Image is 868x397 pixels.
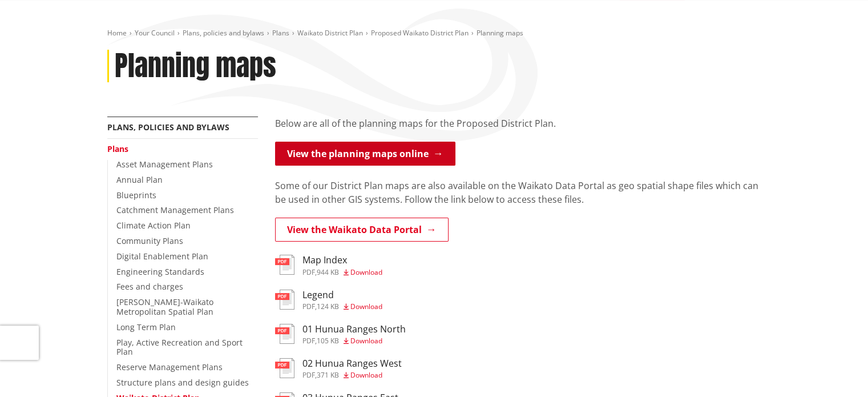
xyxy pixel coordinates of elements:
span: Planning maps [477,28,523,38]
a: Blueprints [116,190,156,200]
a: View the planning maps online [275,142,455,166]
a: Fees and charges [116,281,183,292]
span: pdf [302,370,315,380]
a: Digital Enablement Plan [116,251,208,262]
h3: Legend [302,290,382,300]
a: Proposed Waikato District Plan [371,28,469,38]
a: Engineering Standards [116,266,204,277]
a: Your Council [135,28,175,38]
span: 124 KB [317,302,339,311]
a: Plans, policies and bylaws [183,28,264,38]
span: Download [350,267,382,277]
a: Community Plans [116,235,183,246]
a: 02 Hunua Ranges West pdf,371 KB Download [275,358,402,379]
h1: Planning maps [115,50,276,83]
span: pdf [302,336,315,346]
img: document-pdf.svg [275,255,294,275]
div: , [302,372,402,379]
img: document-pdf.svg [275,290,294,310]
a: Plans [107,143,128,154]
a: Reserve Management Plans [116,362,223,372]
div: , [302,269,382,276]
span: 105 KB [317,336,339,346]
span: Download [350,302,382,311]
iframe: Messenger Launcher [815,349,857,390]
a: Play, Active Recreation and Sport Plan [116,337,243,358]
p: Below are all of the planning maps for the Proposed District Plan. [275,117,761,130]
span: Download [350,370,382,380]
a: Home [107,28,127,38]
h3: 01 Hunua Ranges North [302,324,406,335]
img: document-pdf.svg [275,358,294,378]
a: Plans, policies and bylaws [107,122,229,133]
a: 01 Hunua Ranges North pdf,105 KB Download [275,324,406,344]
a: Waikato District Plan [297,28,363,38]
span: pdf [302,302,315,311]
p: Some of our District Plan maps are also available on the Waikato Data Portal as geo spatial shape... [275,179,761,206]
a: Legend pdf,124 KB Download [275,290,382,310]
h3: Map Index [302,255,382,266]
a: Asset Management Plans [116,159,213,170]
nav: breadcrumb [107,29,761,38]
a: Structure plans and design guides [116,377,249,388]
div: , [302,303,382,310]
a: [PERSON_NAME]-Waikato Metropolitan Spatial Plan [116,296,213,317]
a: Climate Action Plan [116,220,191,231]
a: Catchment Management Plans [116,204,234,215]
a: Plans [272,28,289,38]
span: pdf [302,267,315,277]
a: Map Index pdf,944 KB Download [275,255,382,275]
div: , [302,338,406,344]
span: 371 KB [317,370,339,380]
span: 944 KB [317,267,339,277]
h3: 02 Hunua Ranges West [302,358,402,369]
a: Long Term Plan [116,322,176,332]
img: document-pdf.svg [275,324,294,344]
a: Annual Plan [116,174,163,185]
span: Download [350,336,382,346]
a: View the Waikato Data Portal [275,218,449,242]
